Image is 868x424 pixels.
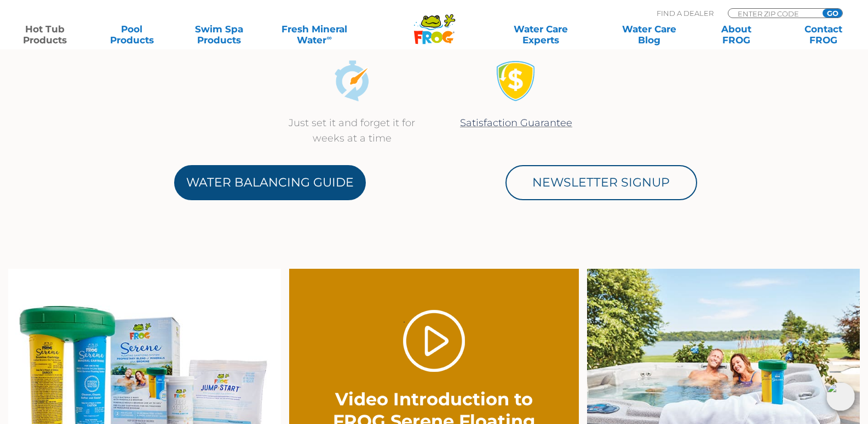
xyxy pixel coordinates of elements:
a: ContactFROG [789,24,857,46]
p: Find A Dealer [657,8,714,18]
sup: ∞ [326,33,331,42]
a: Hot TubProducts [11,24,79,46]
a: Swim SpaProducts [185,24,253,46]
img: icon-set-and-forget [331,60,372,101]
a: Newsletter Signup [505,165,697,200]
a: Satisfaction Guarantee [460,117,572,129]
input: Zip Code Form [737,9,810,18]
a: PoolProducts [98,24,166,46]
a: Fresh MineralWater∞ [272,24,357,46]
a: AboutFROG [702,24,770,46]
a: Water CareExperts [486,24,596,46]
a: Water Balancing Guide [174,165,366,200]
p: Just set it and forget it for weeks at a time [281,115,423,146]
a: Water CareBlog [616,24,683,46]
img: openIcon [826,382,855,411]
img: Satisfaction Guarantee Icon [496,60,537,101]
input: GO [823,9,842,18]
a: Play Video [403,310,465,372]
